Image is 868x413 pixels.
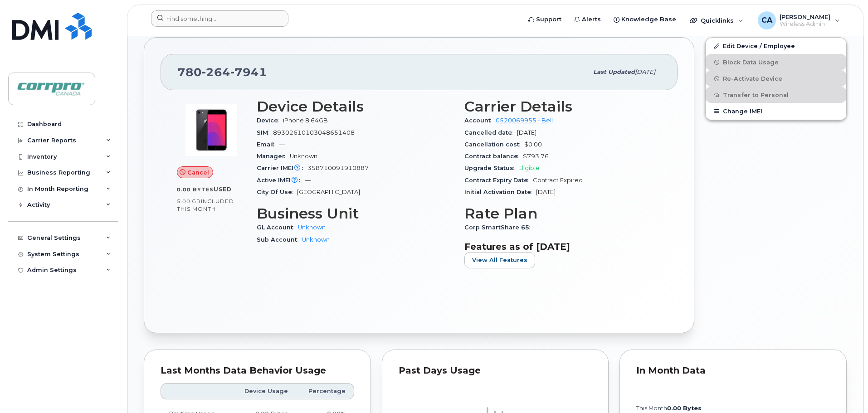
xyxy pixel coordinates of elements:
h3: Features as of [DATE] [464,241,661,252]
a: Knowledge Base [607,10,683,29]
h3: Carrier Details [464,98,661,115]
span: [DATE] [536,189,556,195]
span: GL Account [257,224,298,231]
span: Carrier IMEI [257,165,307,171]
a: 0520069955 - Bell [496,117,553,124]
span: 89302610103048651408 [273,129,355,136]
div: In Month Data [636,366,830,375]
button: Transfer to Personal [706,87,846,103]
span: View All Features [472,256,527,264]
span: Contract Expiry Date [464,177,533,184]
span: City Of Use [257,189,297,195]
span: SIM [257,129,273,136]
span: $793.76 [523,153,549,160]
span: CA [761,15,772,26]
span: iPhone 8 64GB [283,117,328,124]
input: Find something... [151,10,288,27]
h3: Device Details [257,98,454,115]
span: 5.00 GB [177,198,201,204]
span: Active IMEI [257,177,305,184]
a: Unknown [298,224,326,231]
text: this month [636,405,702,412]
span: 264 [202,65,230,79]
span: Cancellation cost [464,141,524,148]
span: Corp SmartShare 65 [464,224,534,231]
span: [PERSON_NAME] [780,13,830,20]
span: used [214,186,232,193]
span: 358710091910887 [307,165,369,171]
h3: Business Unit [257,205,454,222]
span: [DATE] [635,68,655,75]
a: Alerts [568,10,607,29]
img: image20231002-3703462-bzhi73.jpeg [184,103,239,157]
button: Block Data Usage [706,54,846,70]
span: included this month [177,198,234,213]
span: Sub Account [257,236,302,243]
span: Device [257,117,283,124]
span: Last updated [593,68,635,75]
span: Support [536,15,561,24]
span: 780 [177,65,267,79]
button: Re-Activate Device [706,70,846,87]
h3: Rate Plan [464,205,661,222]
span: Re-Activate Device [723,75,782,82]
span: Account [464,117,496,124]
div: Last Months Data Behavior Usage [161,366,354,375]
span: $0.00 [524,141,542,148]
span: Unknown [290,153,317,160]
tspan: 0.00 Bytes [667,405,702,412]
div: Carl Agbay [751,11,846,29]
a: Unknown [302,236,330,243]
div: Quicklinks [683,11,750,29]
th: Percentage [296,383,354,399]
span: Manager [257,153,290,160]
span: Upgrade Status [464,165,518,171]
span: Eligible [518,165,540,171]
span: Contract Expired [533,177,583,184]
a: Support [522,10,568,29]
th: Device Usage [232,383,296,399]
span: — [305,177,311,184]
span: Contract balance [464,153,523,160]
span: Quicklinks [701,17,734,24]
span: — [279,141,285,148]
span: [DATE] [517,129,536,136]
a: Edit Device / Employee [706,38,846,54]
span: Alerts [582,15,601,24]
span: Email [257,141,279,148]
span: Wireless Admin [780,20,830,28]
span: Cancel [187,168,209,177]
span: 0.00 Bytes [177,186,214,193]
span: 7941 [230,65,267,79]
button: View All Features [464,252,535,268]
span: Initial Activation Date [464,189,536,195]
button: Change IMEI [706,103,846,119]
span: [GEOGRAPHIC_DATA] [297,189,360,195]
div: Past Days Usage [399,366,592,375]
span: Knowledge Base [621,15,676,24]
span: Cancelled date [464,129,517,136]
